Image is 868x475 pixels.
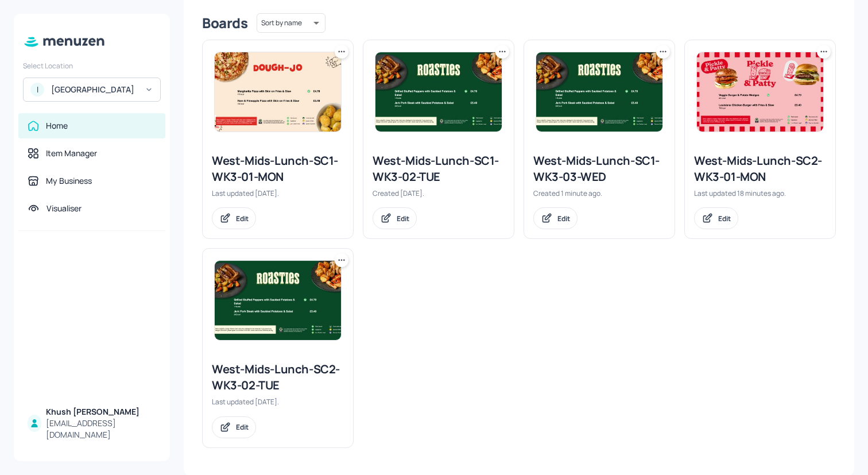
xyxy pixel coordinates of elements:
[694,188,826,198] div: Last updated 18 minutes ago.
[212,188,344,198] div: Last updated [DATE].
[202,14,247,32] div: Boards
[373,153,505,185] div: West-Mids-Lunch-SC1-WK3-02-TUE
[46,148,97,159] div: Item Manager
[30,83,44,96] div: I
[533,153,665,185] div: West-Mids-Lunch-SC1-WK3-03-WED
[236,422,249,432] div: Edit
[23,61,161,71] div: Select Location
[212,153,344,185] div: West-Mids-Lunch-SC1-WK3-01-MON
[46,418,156,441] div: [EMAIL_ADDRESS][DOMAIN_NAME]
[51,84,138,95] div: [GEOGRAPHIC_DATA]
[557,214,570,223] div: Edit
[375,52,502,132] img: 2025-09-18-1758197754598idefmfav3fa.jpeg
[215,261,341,340] img: 2025-09-18-1758197754598idefmfav3fa.jpeg
[533,188,665,198] div: Created 1 minute ago.
[236,214,249,223] div: Edit
[46,406,156,418] div: Khush [PERSON_NAME]
[212,397,344,407] div: Last updated [DATE].
[46,120,68,132] div: Home
[46,203,82,214] div: Visualiser
[46,175,92,187] div: My Business
[536,52,662,132] img: 2025-09-18-1758197754598idefmfav3fa.jpeg
[694,153,826,185] div: West-Mids-Lunch-SC2-WK3-01-MON
[373,188,505,198] div: Created [DATE].
[212,361,344,393] div: West-Mids-Lunch-SC2-WK3-02-TUE
[697,52,823,132] img: 2025-09-22-1758529238558sv5jp6p4uuc.jpeg
[215,52,341,132] img: 2025-09-18-17581964037504lpwgsxlmuq.jpeg
[718,214,731,223] div: Edit
[397,214,409,223] div: Edit
[257,11,325,34] div: Sort by name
